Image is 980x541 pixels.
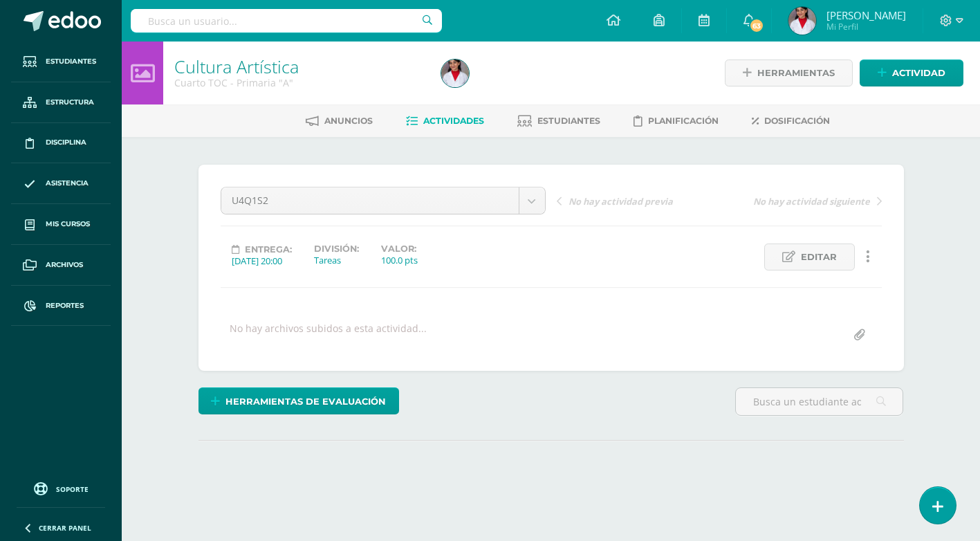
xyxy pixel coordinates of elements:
label: Valor: [381,244,418,254]
h1: Cultura Artística [174,57,425,76]
span: No hay actividad previa [568,195,673,208]
div: No hay archivos subidos a esta actividad... [230,322,427,349]
a: Planificación [634,110,719,132]
span: Herramientas [757,60,835,86]
a: Estructura [11,82,111,123]
a: Estudiantes [11,42,111,82]
span: Planificación [648,116,719,126]
a: Cultura Artística [174,55,299,78]
span: Estructura [46,97,94,108]
div: [DATE] 20:00 [232,255,292,267]
a: Asistencia [11,163,111,204]
span: Dosificación [764,116,830,126]
a: Herramientas [725,59,853,86]
span: Estudiantes [46,56,96,67]
a: Actividad [860,59,963,86]
span: Entrega: [245,244,292,255]
span: Herramientas de evaluación [225,389,386,414]
input: Busca un usuario... [131,9,442,33]
div: Tareas [314,254,359,266]
span: Estudiantes [537,116,600,126]
span: Reportes [46,300,84,311]
div: Cuarto TOC - Primaria 'A' [174,76,425,89]
span: Mis cursos [46,219,90,230]
a: Disciplina [11,123,111,164]
a: Archivos [11,245,111,286]
a: Actividades [406,110,484,132]
a: Dosificación [752,110,830,132]
span: No hay actividad siguiente [753,195,870,208]
input: Busca un estudiante aquí... [736,388,903,415]
span: Asistencia [46,178,89,189]
span: Cerrar panel [39,523,91,533]
a: Estudiantes [517,110,600,132]
span: U4Q1S2 [232,187,508,214]
div: 100.0 pts [381,254,418,266]
span: Disciplina [46,137,86,148]
span: Mi Perfil [826,21,906,33]
span: Actividades [423,116,484,126]
a: Herramientas de evaluación [198,387,399,414]
img: d7b361ec98f77d5c3937ad21a36f60dd.png [441,59,469,87]
span: Archivos [46,259,83,270]
a: Anuncios [306,110,373,132]
a: Mis cursos [11,204,111,245]
span: Editar [801,244,837,270]
span: Anuncios [324,116,373,126]
label: División: [314,244,359,254]
a: Soporte [17,479,105,497]
span: [PERSON_NAME] [826,8,906,22]
img: d7b361ec98f77d5c3937ad21a36f60dd.png [788,7,816,35]
span: Soporte [56,484,89,494]
span: 63 [749,18,764,33]
span: Actividad [892,60,945,86]
a: Reportes [11,286,111,327]
a: U4Q1S2 [221,187,545,214]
